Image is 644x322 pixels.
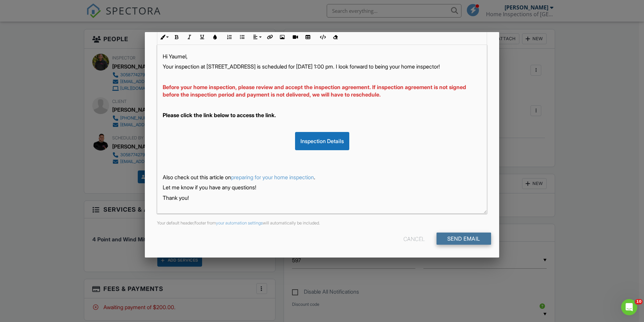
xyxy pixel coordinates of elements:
p: Let me know if you have any questions! [163,184,481,191]
div: Cancel [404,233,425,245]
button: Align [250,31,263,44]
button: Insert Image (Ctrl+P) [276,31,289,44]
p: Also check out this article on . [163,173,481,181]
a: Inspection Details [295,138,349,144]
p: Thank you! [163,194,481,202]
div: Inspection Details [295,132,349,150]
button: Ordered List [223,31,236,44]
button: Inline Style [157,31,170,44]
span: Before your home inspection, please review and accept the inspection agreement. If inspection agr... [163,84,466,98]
p: Your inspection at [STREET_ADDRESS] is scheduled for [DATE] 1:00 pm. I look forward to being your... [163,63,481,70]
button: Unordered List [236,31,249,44]
a: preparing for your home inspection [231,174,314,181]
div: Your default header/footer from will automatically be included. [153,220,491,226]
button: Italic (Ctrl+I) [183,31,196,44]
iframe: Intercom live chat [621,299,637,315]
button: Insert Link (Ctrl+K) [263,31,276,44]
button: Insert Table [301,31,314,44]
input: Send Email [437,233,491,245]
p: Hi Yaumel, [163,53,481,60]
strong: Please click the link below to access the link. [163,112,276,118]
button: Insert Video [289,31,301,44]
a: your automation settings [216,220,263,225]
span: 10 [635,299,643,304]
button: Clear Formatting [329,31,342,44]
button: Underline (Ctrl+U) [196,31,208,44]
button: Colors [208,31,221,44]
button: Bold (Ctrl+B) [170,31,183,44]
button: Code View [316,31,329,44]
